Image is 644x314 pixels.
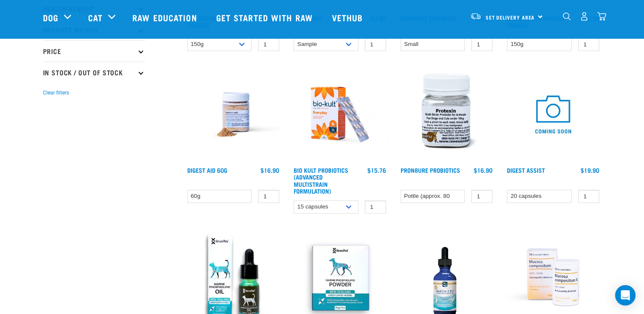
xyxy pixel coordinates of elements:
[367,167,386,174] div: $15.76
[258,190,279,203] input: 1
[581,167,599,174] div: $19.90
[365,200,386,214] input: 1
[471,38,492,51] input: 1
[578,190,599,203] input: 1
[486,16,535,19] span: Set Delivery Area
[43,89,69,97] button: Clear filters
[323,0,374,34] a: Vethub
[260,167,279,174] div: $16.90
[187,168,227,171] a: Digest Aid 60g
[185,66,282,163] img: Raw Essentials Digest Aid Pet Supplement
[88,11,103,24] a: Cat
[615,285,635,305] div: Open Intercom Messenger
[563,12,571,20] img: home-icon-1@2x.png
[505,66,601,163] img: COMING SOON
[43,40,145,62] p: Price
[578,38,599,51] input: 1
[365,38,386,51] input: 1
[43,11,58,24] a: Dog
[580,12,589,21] img: user.png
[401,168,460,171] a: ProN8ure Probiotics
[208,0,323,34] a: Get started with Raw
[43,62,145,83] p: In Stock / Out Of Stock
[124,0,207,34] a: Raw Education
[292,66,388,163] img: 2023 AUG RE Product1724
[258,38,279,51] input: 1
[470,12,481,20] img: van-moving.png
[398,66,495,163] img: Plastic Bottle Of Protexin For Dogs And Cats
[474,167,492,174] div: $16.90
[471,190,492,203] input: 1
[507,168,545,171] a: Digest Assist
[597,12,606,21] img: home-icon@2x.png
[294,168,348,192] a: Bio Kult Probiotics (Advanced Multistrain Formulation)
